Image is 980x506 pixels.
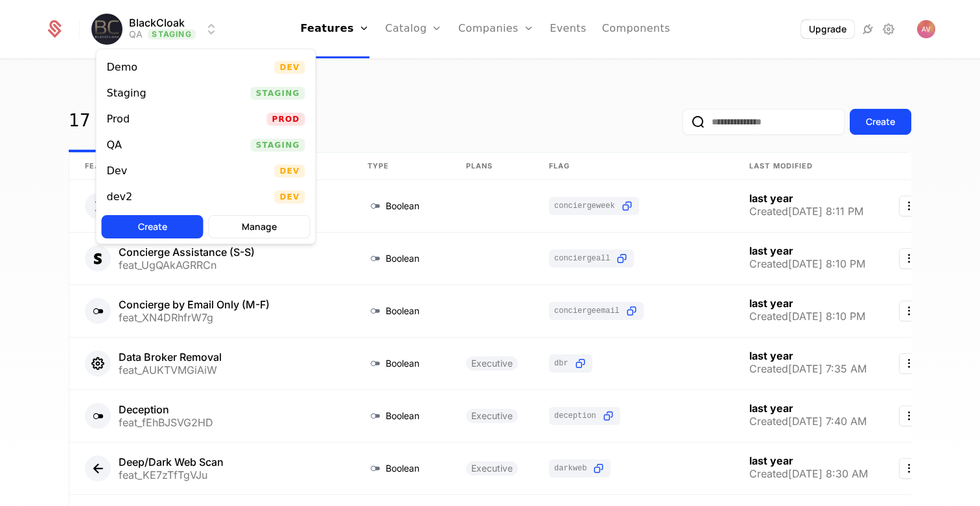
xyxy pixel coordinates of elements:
button: Select action [899,353,920,374]
button: Select action [899,196,920,216]
div: Dev [107,166,128,176]
button: Select action [899,406,920,426]
span: Prod [267,113,305,126]
button: Select action [899,248,920,269]
div: dev2 [107,192,133,202]
div: Select environment [96,49,316,244]
span: Dev [274,61,305,74]
button: Create [102,215,204,238]
button: Select action [899,458,920,479]
span: Dev [274,190,305,203]
span: Dev [274,165,305,178]
button: Select action [899,301,920,321]
span: Staging [251,139,305,152]
span: Staging [251,87,305,100]
div: QA [107,140,122,150]
div: Staging [107,88,146,98]
div: Demo [107,62,138,73]
div: Prod [107,114,130,124]
button: Manage [209,215,310,238]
